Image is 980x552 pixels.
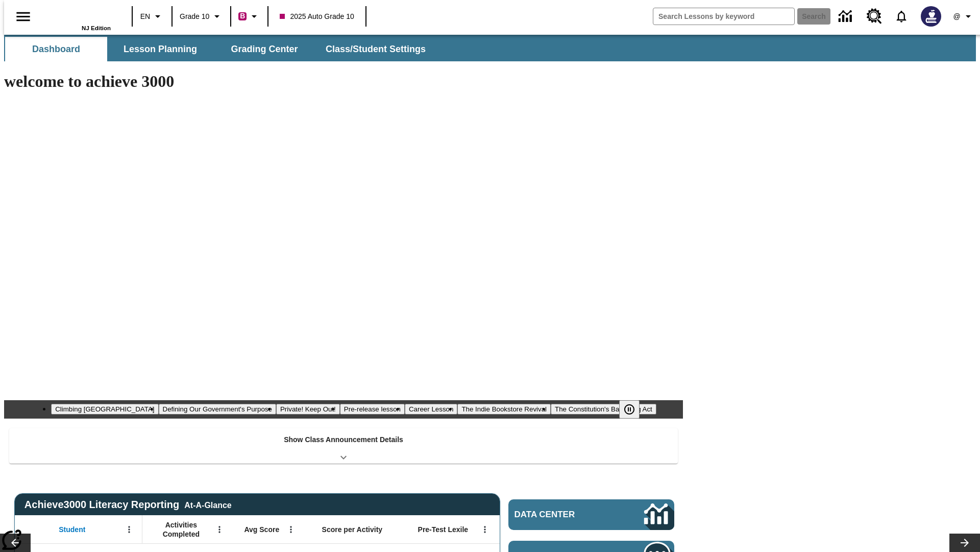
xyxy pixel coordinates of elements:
[184,499,231,510] div: At-A-Glance
[317,37,434,61] button: Class/Student Settings
[82,25,111,31] span: NJ Edition
[418,525,469,534] span: Pre-Test Lexile
[921,6,941,27] img: Avatar
[234,7,264,26] button: Boost Class color is violet red. Change class color
[180,11,209,22] span: Grade 10
[915,3,947,30] button: Select a new avatar
[51,404,158,415] button: Slide 1 Climbing Mount Tai
[59,525,85,534] span: Student
[213,37,315,61] button: Grading Center
[121,522,137,537] button: Open Menu
[477,522,493,537] button: Open Menu
[283,522,299,537] button: Open Menu
[405,404,457,415] button: Slide 5 Career Lesson
[947,7,980,26] button: Profile/Settings
[24,499,232,511] span: Achieve3000 Literacy Reporting
[284,434,403,445] p: Show Class Announcement Details
[861,3,888,30] a: Resource Center, Will open in new tab
[32,43,80,55] span: Dashboard
[322,525,383,534] span: Score per Activity
[280,11,354,22] span: 2025 Auto Grade 10
[508,499,674,530] a: Data Center
[140,11,150,22] span: EN
[619,400,640,419] button: Pause
[888,3,915,30] a: Notifications
[212,522,227,537] button: Open Menu
[276,404,340,415] button: Slide 3 Private! Keep Out!
[159,404,276,415] button: Slide 2 Defining Our Government's Purpose
[619,400,650,419] div: Pause
[514,510,610,520] span: Data Center
[326,43,426,55] span: Class/Student Settings
[8,2,38,32] button: Open side menu
[244,525,279,534] span: Avg Score
[4,37,435,61] div: SubNavbar
[109,37,211,61] button: Lesson Planning
[240,10,245,22] span: B
[44,4,111,31] div: Home
[124,43,197,55] span: Lesson Planning
[457,404,551,415] button: Slide 6 The Indie Bookstore Revival
[653,8,794,25] input: search field
[832,3,861,31] a: Data Center
[148,520,215,539] span: Activities Completed
[231,43,298,55] span: Grading Center
[4,35,976,61] div: SubNavbar
[949,534,980,552] button: Lesson carousel, Next
[44,5,111,25] a: Home
[551,404,656,415] button: Slide 7 The Constitution's Balancing Act
[9,428,678,464] div: Show Class Announcement Details
[4,72,683,91] h1: welcome to achieve 3000
[5,37,107,61] button: Dashboard
[176,7,227,26] button: Grade: Grade 10, Select a grade
[136,7,168,26] button: Language: EN, Select a language
[953,11,960,22] span: @
[340,404,405,415] button: Slide 4 Pre-release lesson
